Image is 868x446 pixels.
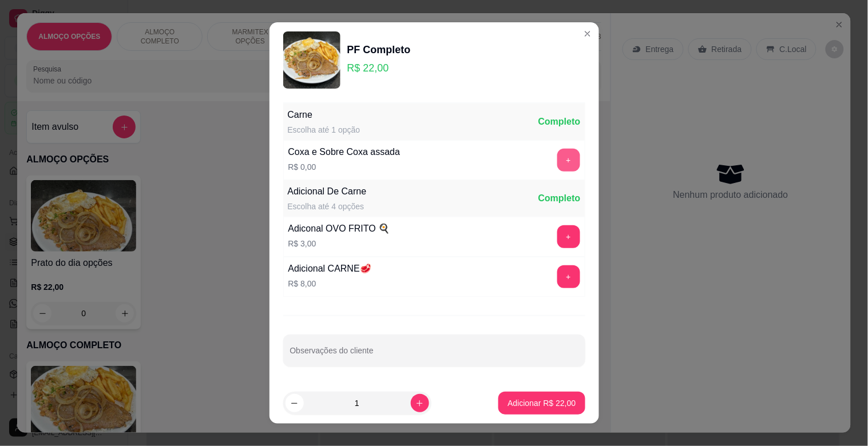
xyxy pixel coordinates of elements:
p: Adicionar R$ 22,00 [508,397,576,409]
div: PF Completo [347,42,411,58]
div: Carne [288,108,360,122]
input: Observações do cliente [290,349,578,361]
div: Adicional De Carne [288,185,367,198]
button: add [557,225,580,248]
p: R$ 22,00 [347,60,411,76]
div: Completo [538,192,581,205]
button: add [557,149,580,172]
button: decrease-product-quantity [286,394,304,412]
div: Adicional CARNE🥩 [288,262,371,276]
p: R$ 0,00 [288,161,401,173]
button: Close [578,25,597,43]
div: Coxa e Sobre Coxa assada [288,145,401,159]
button: Adicionar R$ 22,00 [498,392,585,415]
div: Adiconal OVO FRITO 🍳 [288,222,390,236]
button: add [557,265,580,288]
div: Escolha até 4 opções [288,201,367,212]
button: increase-product-quantity [411,394,429,412]
p: R$ 3,00 [288,238,390,249]
div: Escolha até 1 opção [288,124,360,136]
img: product-image [283,31,340,89]
div: Completo [538,115,581,129]
p: R$ 8,00 [288,278,371,289]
